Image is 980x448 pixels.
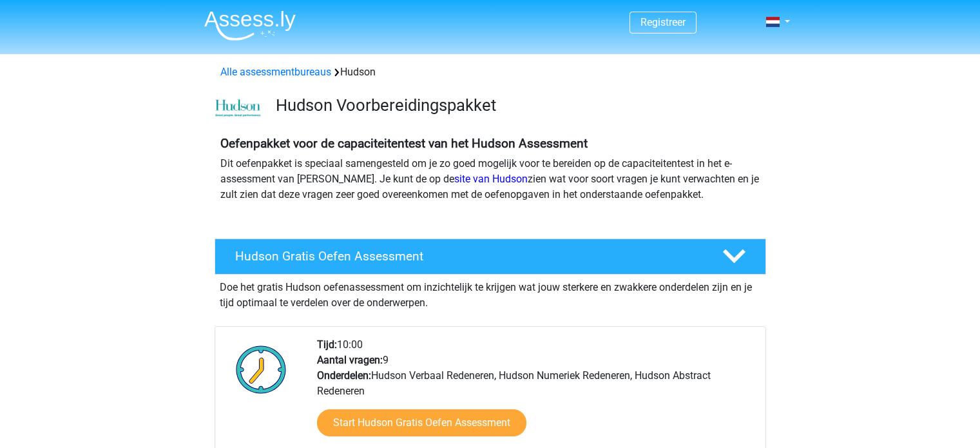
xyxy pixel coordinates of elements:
div: Hudson [215,64,765,80]
img: cefd0e47479f4eb8e8c001c0d358d5812e054fa8.png [215,99,261,117]
b: Onderdelen: [317,369,371,382]
a: Hudson Gratis Oefen Assessment [209,239,771,275]
a: site van Hudson [454,173,528,185]
h3: Hudson Voorbereidingspakket [276,95,756,115]
a: Alle assessmentbureaus [220,66,331,78]
a: Start Hudson Gratis Oefen Assessment [317,409,526,436]
p: Dit oefenpakket is speciaal samengesteld om je zo goed mogelijk voor te bereiden op de capaciteit... [220,156,760,202]
div: Doe het gratis Hudson oefenassessment om inzichtelijk te krijgen wat jouw sterkere en zwakkere on... [215,275,766,311]
b: Tijd: [317,338,337,351]
h4: Hudson Gratis Oefen Assessment [235,249,702,264]
b: Aantal vragen: [317,354,383,366]
img: Assessly [204,10,296,41]
img: Klok [229,337,294,402]
b: Oefenpakket voor de capaciteitentest van het Hudson Assessment [220,136,588,151]
a: Registreer [640,16,686,28]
